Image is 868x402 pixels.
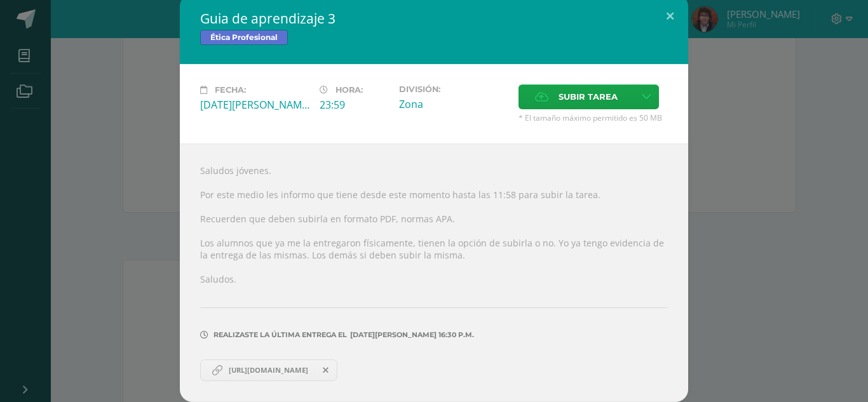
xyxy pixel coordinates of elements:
[399,84,508,94] label: División:
[200,30,288,45] span: Ética Profesional
[200,98,309,112] div: [DATE][PERSON_NAME]
[519,112,668,123] span: * El tamaño máximo permitido es 50 MB
[200,10,668,27] h2: Guia de aprendizaje 3
[320,98,389,112] div: 23:59
[214,330,347,339] span: Realizaste la última entrega el
[222,365,315,375] span: [URL][DOMAIN_NAME]
[336,85,363,95] span: Hora:
[200,359,337,381] a: [URL][DOMAIN_NAME]
[180,144,688,402] div: Saludos jóvenes. Por este medio les informo que tiene desde este momento hasta las 11:58 para sub...
[315,363,337,377] span: Remover entrega
[215,85,246,95] span: Fecha:
[399,97,508,111] div: Zona
[559,85,618,109] span: Subir tarea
